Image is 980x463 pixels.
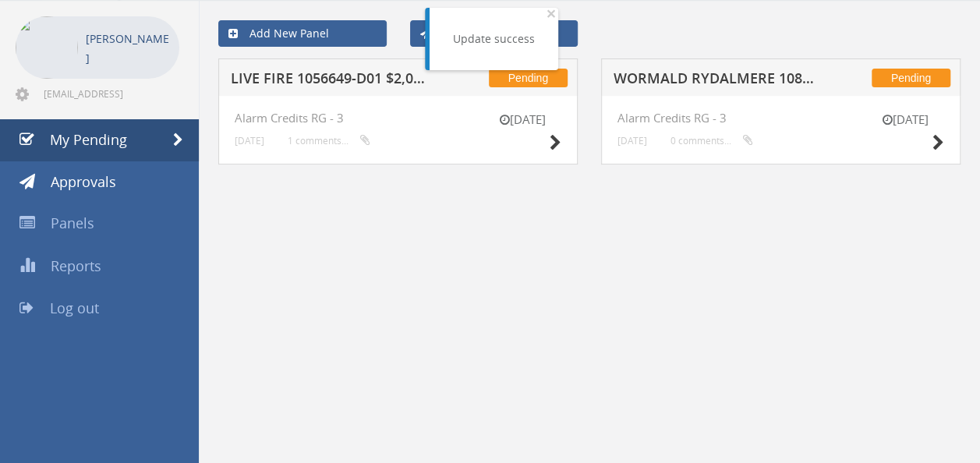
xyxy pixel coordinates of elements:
[617,111,944,125] h4: Alarm Credits RG - 3
[453,31,535,47] div: Update success
[547,2,556,24] span: ×
[51,256,101,275] span: Reports
[231,71,431,90] h5: LIVE FIRE 1056649-D01 $2,042.94
[50,130,127,149] span: My Pending
[489,69,568,87] span: Pending
[670,135,753,147] small: 0 comments...
[51,172,116,191] span: Approvals
[483,111,561,128] small: [DATE]
[617,135,647,147] small: [DATE]
[218,20,387,47] a: Add New Panel
[614,71,814,90] h5: WORMALD RYDALMERE 1082400-D01 $325.60
[86,29,172,68] p: [PERSON_NAME]
[872,69,950,87] span: Pending
[50,299,99,317] span: Log out
[866,111,944,128] small: [DATE]
[235,135,264,147] small: [DATE]
[44,87,176,100] span: [EMAIL_ADDRESS][DOMAIN_NAME]
[235,111,561,125] h4: Alarm Credits RG - 3
[51,214,94,232] span: Panels
[288,135,370,147] small: 1 comments...
[410,20,578,47] a: Send New Approval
